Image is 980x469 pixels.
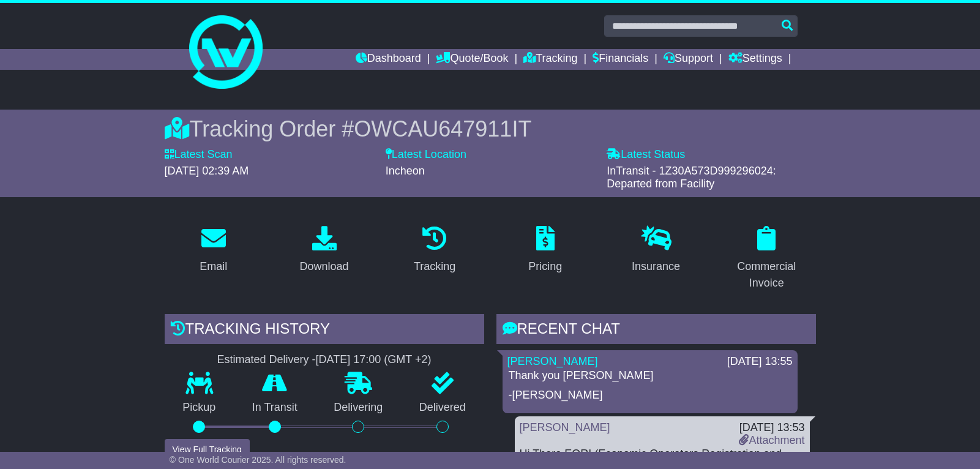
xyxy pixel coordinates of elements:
[520,421,610,433] a: [PERSON_NAME]
[725,258,808,291] div: Commercial Invoice
[739,434,804,446] a: Attachment
[593,49,648,70] a: Financials
[170,455,346,465] span: © One World Courier 2025. All rights reserved.
[165,116,816,142] div: Tracking Order #
[664,49,713,70] a: Support
[165,165,249,177] span: [DATE] 02:39 AM
[386,165,425,177] span: Incheon
[165,148,233,162] label: Latest Scan
[165,401,234,415] p: Pickup
[299,258,348,275] div: Download
[728,49,782,70] a: Settings
[523,49,577,70] a: Tracking
[717,222,816,296] a: Commercial Invoice
[234,401,316,415] p: In Transit
[406,222,463,279] a: Tracking
[607,165,776,190] span: InTransit - 1Z30A573D999296024: Departed from Facility
[509,389,791,402] p: -[PERSON_NAME]
[632,258,680,275] div: Insurance
[200,258,227,275] div: Email
[520,222,570,279] a: Pricing
[496,314,816,347] div: RECENT CHAT
[624,222,688,279] a: Insurance
[165,314,484,347] div: Tracking history
[192,222,235,279] a: Email
[316,353,432,367] div: [DATE] 17:00 (GMT +2)
[386,148,466,162] label: Latest Location
[354,116,531,141] span: OWCAU647911IT
[739,421,804,435] div: [DATE] 13:53
[607,148,685,162] label: Latest Status
[401,401,484,415] p: Delivered
[291,222,356,279] a: Download
[509,369,791,383] p: Thank you [PERSON_NAME]
[414,258,455,275] div: Tracking
[528,258,562,275] div: Pricing
[165,353,484,367] div: Estimated Delivery -
[316,401,402,415] p: Delivering
[165,439,250,460] button: View Full Tracking
[356,49,421,70] a: Dashboard
[727,355,793,369] div: [DATE] 13:55
[436,49,508,70] a: Quote/Book
[507,355,598,367] a: [PERSON_NAME]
